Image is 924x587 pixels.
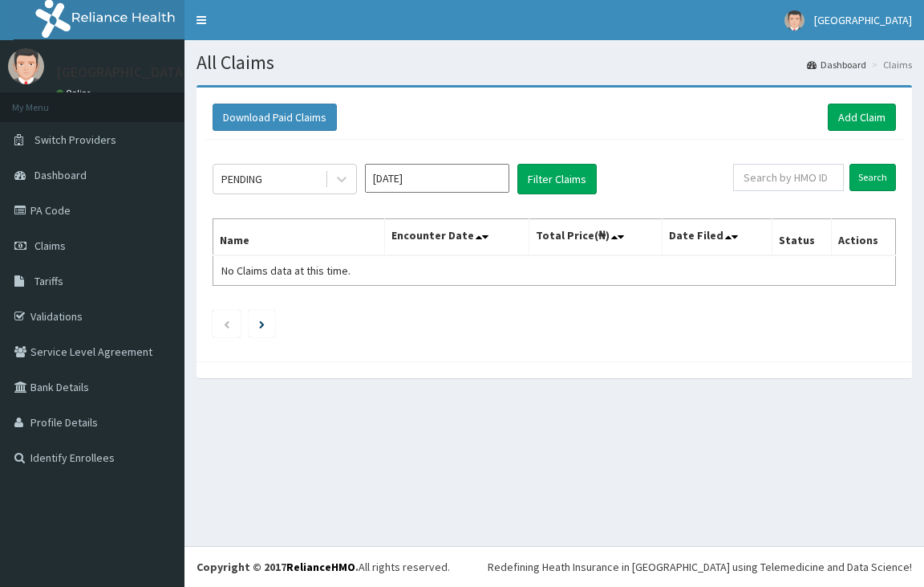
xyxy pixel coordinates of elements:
[868,58,912,71] li: Claims
[184,546,924,587] footer: All rights reserved.
[259,316,265,331] a: Next page
[529,219,662,256] th: Total Price(₦)
[814,13,912,27] span: [GEOGRAPHIC_DATA]
[385,219,529,256] th: Encounter Date
[828,104,896,131] a: Add Claim
[197,560,359,574] strong: Copyright © 2017 .
[807,58,866,71] a: Dashboard
[197,52,912,73] h1: All Claims
[365,164,509,193] input: Select Month and Year
[34,168,87,182] span: Dashboard
[34,132,116,147] span: Switch Providers
[221,263,351,278] span: No Claims data at this time.
[488,559,912,575] div: Redefining Heath Insurance in [GEOGRAPHIC_DATA] using Telemedicine and Data Science!
[223,316,230,331] a: Previous page
[56,65,188,79] p: [GEOGRAPHIC_DATA]
[8,48,44,84] img: User Image
[733,164,844,191] input: Search by HMO ID
[517,164,597,194] button: Filter Claims
[831,219,895,256] th: Actions
[213,219,385,256] th: Name
[286,560,355,574] a: RelianceHMO
[34,238,66,253] span: Claims
[221,171,262,187] div: PENDING
[849,164,896,191] input: Search
[772,219,831,256] th: Status
[784,10,804,31] img: User Image
[213,104,337,131] button: Download Paid Claims
[34,274,63,288] span: Tariffs
[56,88,95,99] a: Online
[662,219,772,256] th: Date Filed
